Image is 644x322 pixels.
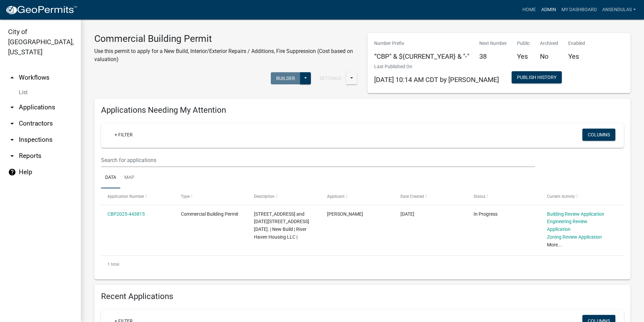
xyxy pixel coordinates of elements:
span: [DATE] 10:14 AM CDT by [PERSON_NAME] [374,76,499,84]
a: + Filter [109,129,138,141]
span: Current Activity [547,194,575,199]
h5: No [540,52,558,60]
span: 07/01/2025 [400,211,414,217]
button: Publish History [512,71,562,83]
a: CBP2025-443815 [107,211,145,217]
a: My Dashboard [559,3,600,16]
button: Builder [271,72,300,84]
datatable-header-cell: Current Activity [541,188,614,205]
wm-modal-confirm: Workflow Publish History [512,75,562,81]
span: Applicant [327,194,345,199]
span: In Progress [474,211,497,217]
span: 1800 North Highland Avenue and 1425-1625 Maplewood Drive. | New Build | River Haven Housing LLC | [254,211,309,240]
p: Public [517,40,530,47]
h5: “CBP" & ${CURRENT_YEAR} & "-" [374,52,469,60]
span: Dean Madagan [327,211,363,217]
a: Data [101,167,120,189]
h5: Yes [517,52,530,60]
a: ansendulas [600,3,639,16]
span: Commercial Building Permit [181,211,238,217]
h5: Yes [568,52,585,60]
i: arrow_drop_down [8,136,16,144]
datatable-header-cell: Status [467,188,540,205]
a: More... [547,242,562,247]
h3: Commercial Building Permit [94,33,357,45]
span: Date Created [400,194,424,199]
h4: Applications Needing My Attention [101,105,624,115]
datatable-header-cell: Application Number [101,188,174,205]
span: Description [254,194,275,199]
p: Number Prefix [374,40,469,47]
datatable-header-cell: Applicant [321,188,394,205]
p: Next Number [479,40,507,47]
datatable-header-cell: Type [174,188,247,205]
a: Engineering Review Application [547,219,587,232]
span: Type [181,194,190,199]
p: Last Published On [374,63,499,70]
a: Zoning Review Application [547,234,602,240]
p: Use this permit to apply for a New Build, Interior/Exterior Repairs / Additions, Fire Suppression... [94,47,357,63]
a: Map [120,167,138,189]
a: Home [520,3,539,16]
datatable-header-cell: Description [248,188,321,205]
h4: Recent Applications [101,292,624,301]
input: Search for applications [101,153,535,167]
span: Status [474,194,485,199]
i: arrow_drop_down [8,103,16,111]
span: Application Number [107,194,144,199]
p: Enabled [568,40,585,47]
i: arrow_drop_down [8,119,16,128]
p: Archived [540,40,558,47]
h5: 38 [479,52,507,60]
i: help [8,168,16,176]
button: Columns [582,129,615,141]
datatable-header-cell: Date Created [394,188,467,205]
a: Building Review Application [547,211,604,217]
a: Admin [539,3,559,16]
i: arrow_drop_up [8,74,16,82]
i: arrow_drop_down [8,152,16,160]
div: 1 total [101,256,624,273]
button: Settings [314,72,347,84]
